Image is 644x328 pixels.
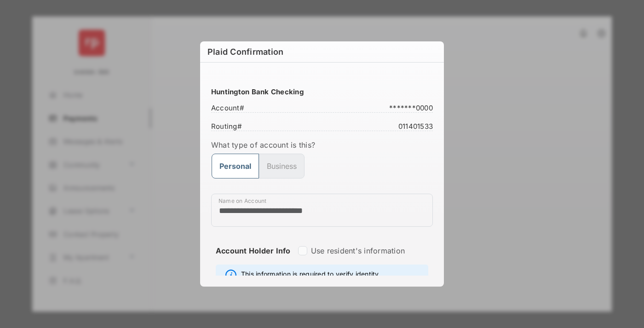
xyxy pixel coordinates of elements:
[212,154,259,178] button: Personal
[211,104,247,110] span: Account #
[200,41,444,63] h6: Plaid Confirmation
[211,122,245,129] span: Routing #
[241,270,380,281] span: This information is required to verify identity.
[396,122,433,129] span: 011401533
[211,140,433,150] label: What type of account is this?
[259,154,305,178] button: Business
[216,246,291,272] strong: Account Holder Info
[211,87,433,96] h3: Huntington Bank Checking
[311,246,405,255] label: Use resident's information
